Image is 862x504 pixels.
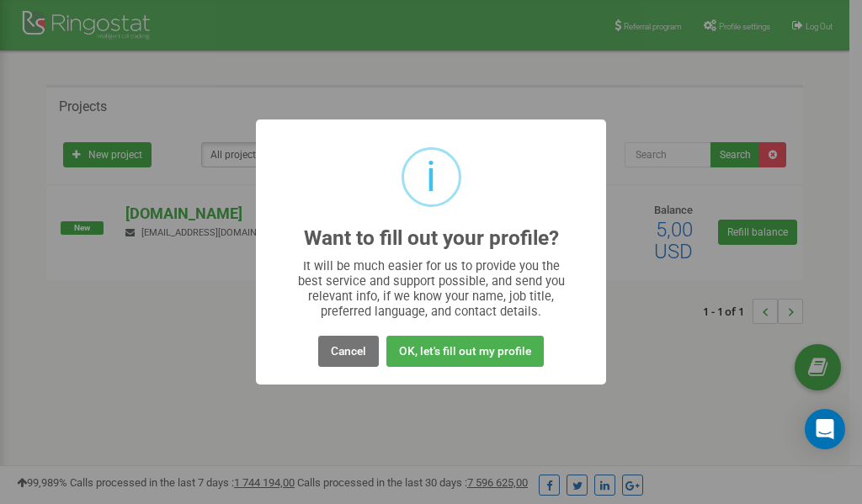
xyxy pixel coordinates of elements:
[386,336,544,367] button: OK, let's fill out my profile
[304,227,559,250] h2: Want to fill out your profile?
[805,409,845,449] div: Open Intercom Messenger
[290,258,573,319] div: It will be much easier for us to provide you the best service and support possible, and send you ...
[318,336,379,367] button: Cancel
[426,150,436,204] div: i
